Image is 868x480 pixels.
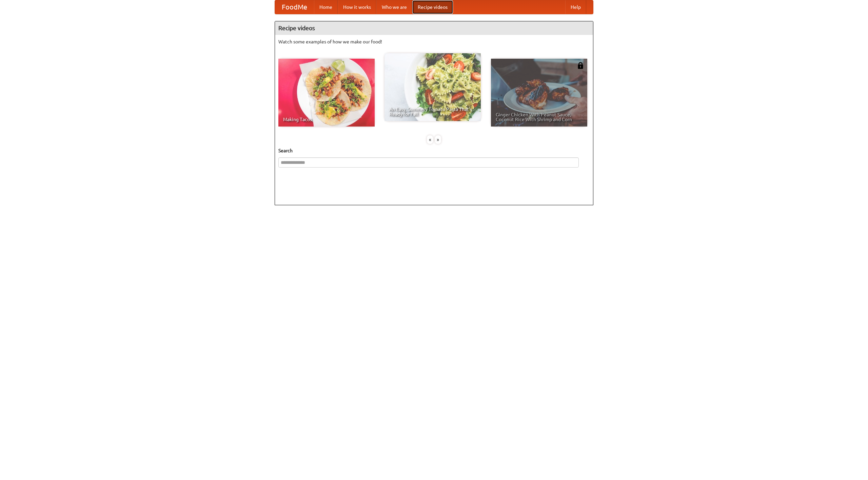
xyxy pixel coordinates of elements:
h5: Search [278,147,590,154]
p: Watch some examples of how we make our food! [278,38,590,45]
a: Making Tacos [278,59,375,127]
a: Who we are [376,0,412,14]
span: Making Tacos [283,117,370,122]
div: « [427,135,433,144]
img: 483408.png [577,62,584,69]
a: FoodMe [275,0,314,14]
a: Help [565,0,586,14]
div: » [435,135,441,144]
h4: Recipe videos [275,21,593,35]
span: An Easy, Summery Tomato Pasta That's Ready for Fall [389,107,476,116]
a: How it works [338,0,376,14]
a: Home [314,0,338,14]
a: An Easy, Summery Tomato Pasta That's Ready for Fall [384,53,481,121]
a: Recipe videos [412,0,453,14]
